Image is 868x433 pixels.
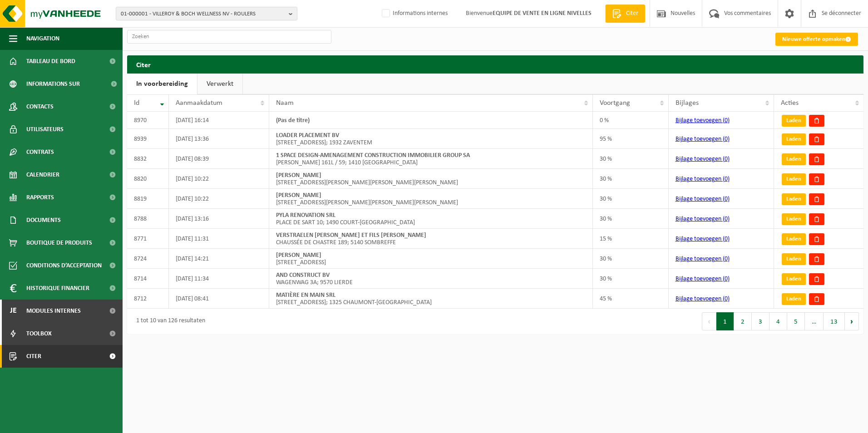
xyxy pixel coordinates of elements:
[725,216,728,222] span: 0
[127,55,863,73] h2: Citer
[127,249,169,269] td: 8724
[725,136,728,143] span: 0
[716,312,734,330] button: 1
[380,7,448,20] label: Informations internes
[725,276,728,282] span: 0
[725,156,728,162] span: 0
[269,129,592,149] td: [STREET_ADDRESS]; 1932 ZAVENTEM
[26,231,92,254] span: Boutique de produits
[127,269,169,289] td: 8714
[276,292,335,299] strong: MATIÈRE EN MAIN SRL
[676,276,730,282] a: Bijlage toevoegen (0)
[593,129,669,149] td: 95 %
[169,269,270,289] td: [DATE] 11:34
[593,229,669,249] td: 15 %
[593,249,669,269] td: 30 %
[824,312,845,330] button: 13
[269,169,592,189] td: [STREET_ADDRESS][PERSON_NAME][PERSON_NAME][PERSON_NAME]
[725,236,728,242] span: 0
[676,176,730,182] a: Bijlage toevoegen (0)
[782,253,806,265] a: Laden
[593,169,669,189] td: 30 %
[276,132,339,139] strong: LOADER PLACEMENT BV
[466,10,592,17] font: Bienvenue
[276,252,321,259] strong: [PERSON_NAME]
[269,249,592,269] td: [STREET_ADDRESS]
[725,256,728,262] span: 0
[169,129,270,149] td: [DATE] 13:36
[725,176,728,182] span: 0
[269,229,592,249] td: CHAUSSÉE DE CHASTRE 189; 5140 SOMBREFFE
[676,99,699,107] span: Bijlages
[276,232,426,239] strong: VERSTRAELEN [PERSON_NAME] ET FILS [PERSON_NAME]
[676,295,730,302] a: Bijlage toevoegen (0)
[782,213,806,225] a: Laden
[26,300,81,322] span: Modules internes
[26,141,54,163] span: Contrats
[169,149,270,169] td: [DATE] 08:39
[493,10,592,17] strong: EQUIPE DE VENTE EN LIGNE NIVELLES
[127,129,169,149] td: 8939
[26,27,59,50] span: Navigation
[676,136,730,143] a: Bijlage toevoegen (0)
[127,74,197,94] a: In voorbereiding
[269,289,592,309] td: [STREET_ADDRESS]; 1325 CHAUMONT-[GEOGRAPHIC_DATA]
[775,33,858,46] a: Nieuwe offerte opmaken
[593,269,669,289] td: 30 %
[624,9,641,18] span: Citer
[169,249,270,269] td: [DATE] 14:21
[269,189,592,209] td: [STREET_ADDRESS][PERSON_NAME][PERSON_NAME][PERSON_NAME]
[782,233,806,245] a: Laden
[134,99,139,107] span: Id
[26,95,54,118] span: Contacts
[127,112,169,129] td: 8970
[26,209,61,231] span: Documents
[169,189,270,209] td: [DATE] 10:22
[269,149,592,169] td: [PERSON_NAME] 161L / 59; 1410 [GEOGRAPHIC_DATA]
[169,112,270,129] td: [DATE] 16:14
[269,269,592,289] td: WAGENWAG 3A; 9570 LIERDE
[593,149,669,169] td: 30 %
[725,196,728,202] span: 0
[26,73,105,95] span: Informations sur l’entreprise
[593,289,669,309] td: 45 %
[782,293,806,305] a: Laden
[121,7,285,21] span: 01-000001 - VILLEROY & BOCH WELLNESS NV - ROULERS
[676,156,730,162] a: Bijlage toevoegen (0)
[676,196,730,202] a: Bijlage toevoegen (0)
[269,209,592,229] td: PLACE DE SART 10; 1490 COURT-[GEOGRAPHIC_DATA]
[197,74,242,94] a: Verwerkt
[676,256,730,262] a: Bijlage toevoegen (0)
[26,118,64,141] span: Utilisateurs
[127,229,169,249] td: 8771
[127,169,169,189] td: 8820
[9,300,17,322] span: Je
[127,209,169,229] td: 8788
[276,99,294,107] span: Naam
[26,345,41,368] span: Citer
[805,312,824,330] span: …
[169,229,270,249] td: [DATE] 11:31
[593,209,669,229] td: 30 %
[127,149,169,169] td: 8832
[132,313,205,330] div: 1 tot 10 van 126 resultaten
[127,189,169,209] td: 8819
[769,312,787,330] button: 4
[787,312,805,330] button: 5
[116,7,297,20] button: 01-000001 - VILLEROY & BOCH WELLNESS NV - ROULERS
[676,236,730,242] a: Bijlage toevoegen (0)
[725,295,728,302] span: 0
[593,189,669,209] td: 30 %
[725,117,728,124] span: 0
[127,289,169,309] td: 8712
[676,117,730,124] a: Bijlage toevoegen (0)
[26,163,59,186] span: Calendrier
[276,272,330,279] strong: AND CONSTRUCT BV
[782,153,806,165] a: Laden
[276,117,310,124] strong: (Pas de titre)
[26,277,89,300] span: Historique financier
[782,36,845,42] font: Nieuwe offerte opmaken
[702,312,716,330] button: Previous
[276,212,335,219] strong: PYLA RENOVATION SRL
[782,273,806,285] a: Laden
